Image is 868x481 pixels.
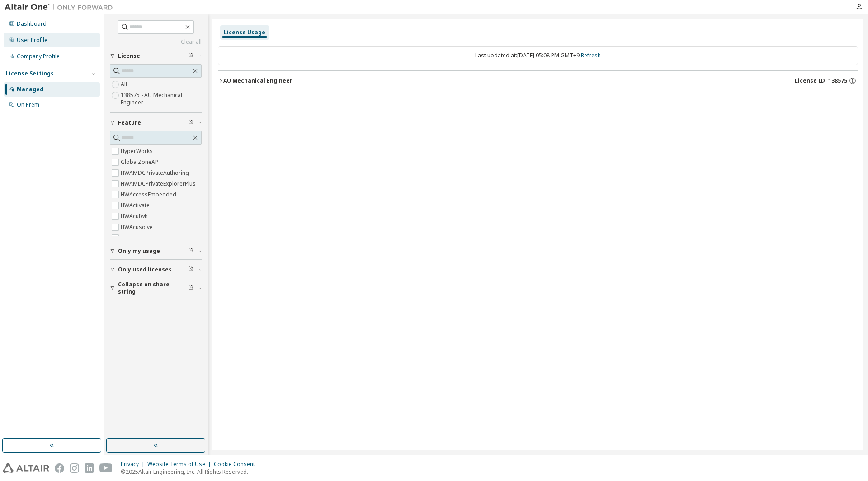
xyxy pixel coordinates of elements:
label: HWAccessEmbedded [121,189,178,200]
div: Managed [17,86,43,93]
span: License [118,52,140,60]
button: License [110,46,202,66]
div: Cookie Consent [214,461,260,468]
img: Altair One [5,3,118,12]
div: Company Profile [17,53,60,60]
label: HWAcufwh [121,211,150,222]
label: HyperWorks [121,146,155,157]
img: linkedin.svg [85,463,94,473]
img: facebook.svg [55,463,64,473]
label: HWAMDCPrivateAuthoring [121,168,191,178]
p: © 2025 Altair Engineering, Inc. All Rights Reserved. [121,468,260,476]
img: altair_logo.svg [3,463,49,473]
button: Collapse on share string [110,278,202,298]
img: instagram.svg [70,463,79,473]
label: 138575 - AU Mechanical Engineer [121,90,202,108]
label: HWAcusolve [121,222,155,233]
span: Collapse on share string [118,281,188,295]
label: HWAcutrace [121,233,154,243]
span: Clear filter [188,285,193,292]
button: Feature [110,113,202,133]
button: Only used licenses [110,260,202,280]
div: Last updated at: [DATE] 05:08 PM GMT+9 [218,46,858,65]
label: HWAMDCPrivateExplorerPlus [121,178,198,189]
span: Feature [118,119,141,126]
div: On Prem [17,101,39,108]
label: All [121,79,129,90]
button: AU Mechanical EngineerLicense ID: 138575 [218,71,858,91]
div: User Profile [17,37,47,44]
a: Refresh [581,51,601,59]
span: Clear filter [188,248,193,255]
div: Website Terms of Use [147,461,214,468]
label: GlobalZoneAP [121,157,160,168]
img: youtube.svg [99,463,113,473]
button: Only my usage [110,241,202,261]
span: Clear filter [188,119,193,126]
div: AU Mechanical Engineer [223,77,292,84]
span: Clear filter [188,266,193,273]
label: HWActivate [121,200,151,211]
a: Clear all [110,38,202,46]
div: Privacy [121,461,147,468]
span: Clear filter [188,52,193,60]
div: License Usage [224,29,265,36]
div: Dashboard [17,20,47,28]
span: Only used licenses [118,266,172,273]
span: Only my usage [118,248,160,255]
div: License Settings [6,70,54,77]
span: License ID: 138575 [795,77,847,84]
